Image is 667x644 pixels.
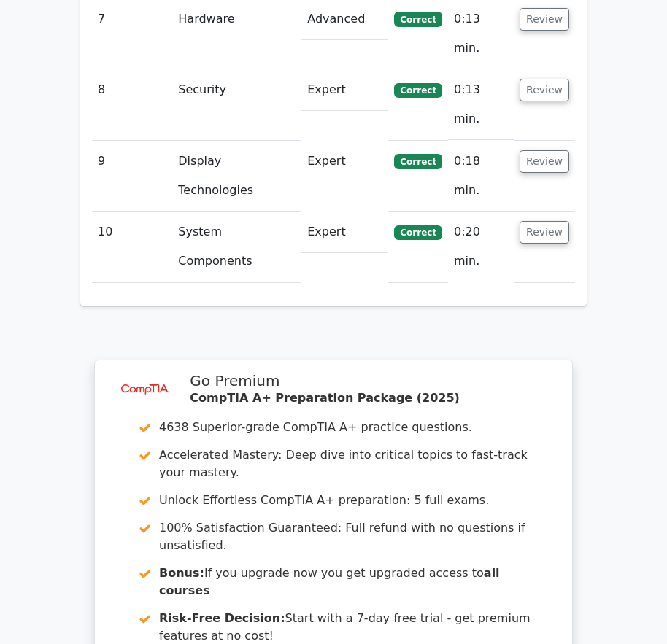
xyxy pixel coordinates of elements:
[92,141,172,212] td: 9
[172,212,301,282] td: System Components
[172,69,301,140] td: Security
[301,141,388,182] td: Expert
[92,69,172,140] td: 8
[448,69,514,140] td: 0:13 min.
[394,154,442,168] span: Correct
[520,150,569,173] button: Review
[301,212,388,253] td: Expert
[394,83,442,98] span: Correct
[92,212,172,282] td: 10
[520,8,569,31] button: Review
[172,141,301,212] td: Display Technologies
[448,212,514,282] td: 0:20 min.
[394,225,442,240] span: Correct
[301,69,388,111] td: Expert
[520,221,569,244] button: Review
[520,79,569,101] button: Review
[448,141,514,212] td: 0:18 min.
[394,12,442,26] span: Correct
